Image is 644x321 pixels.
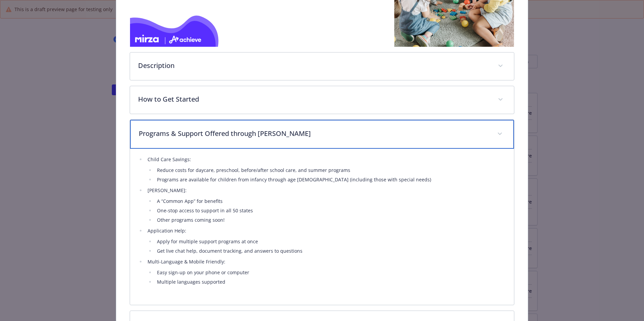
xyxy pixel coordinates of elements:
li: Multi-Language & Mobile Friendly: [146,258,506,286]
li: One-stop access to support in all 50 states [155,207,506,215]
li: Get live chat help, document tracking, and answers to questions [155,247,506,255]
div: How to Get Started [130,86,514,114]
div: Description [130,52,514,80]
li: Application Help: [146,227,506,255]
div: Programs & Support Offered through [PERSON_NAME] [130,149,514,305]
li: Programs are available for children from infancy through age [DEMOGRAPHIC_DATA] (including those ... [155,176,506,184]
p: Description [138,61,490,71]
li: Multiple languages supported [155,278,506,286]
li: Child Care Savings: [146,155,506,184]
p: Programs & Support Offered through [PERSON_NAME] [139,129,489,139]
li: Reduce costs for daycare, preschool, before/after school care, and summer programs [155,166,506,174]
li: Apply for multiple support programs at once [155,238,506,246]
li: Other programs coming soon! [155,216,506,224]
div: Programs & Support Offered through [PERSON_NAME] [130,120,514,149]
li: A “Common App” for benefits [155,197,506,205]
p: How to Get Started [138,94,490,104]
li: Easy sign-up on your phone or computer [155,269,506,277]
li: [PERSON_NAME]: [146,186,506,224]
